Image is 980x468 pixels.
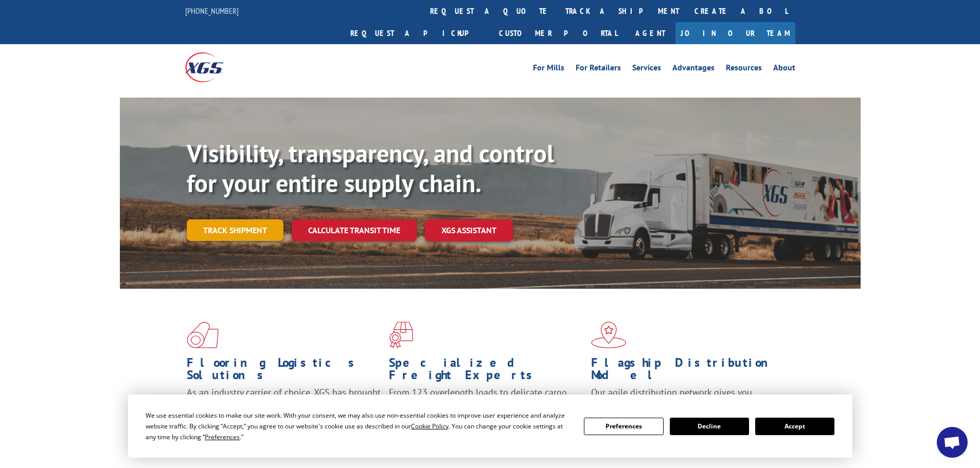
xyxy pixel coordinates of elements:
a: XGS ASSISTANT [425,219,513,241]
a: Services [632,64,661,75]
a: For Retailers [576,64,621,75]
h1: Flooring Logistics Solutions [187,357,381,386]
a: Customer Portal [491,22,625,44]
button: Preferences [584,418,663,435]
div: Cookie Consent Prompt [128,395,852,458]
h1: Flagship Distribution Model [591,357,786,386]
a: Track shipment [187,219,283,241]
a: Join Our Team [675,22,795,44]
div: We use essential cookies to make our site work. With your consent, we may also use non-essential ... [146,410,572,442]
a: For Mills [533,64,564,75]
img: xgs-icon-flagship-distribution-model-red [591,322,627,348]
button: Decline [670,418,749,435]
a: Calculate transit time [292,219,417,241]
a: Resources [726,64,762,75]
img: xgs-icon-focused-on-flooring-red [389,322,413,348]
span: Preferences [205,433,240,441]
a: Advantages [672,64,715,75]
a: Open chat [937,427,968,458]
span: Cookie Policy [411,422,449,430]
button: Accept [755,418,834,435]
a: [PHONE_NUMBER] [185,6,239,16]
span: Our agile distribution network gives you nationwide inventory management on demand. [591,386,780,410]
p: From 123 overlength loads to delicate cargo, our experienced staff knows the best way to move you... [389,386,583,432]
a: Request a pickup [343,22,491,44]
b: Visibility, transparency, and control for your entire supply chain. [187,137,554,199]
span: As an industry carrier of choice, XGS has brought innovation and dedication to flooring logistics... [187,386,381,423]
img: xgs-icon-total-supply-chain-intelligence-red [187,322,219,348]
a: Agent [625,22,675,44]
h1: Specialized Freight Experts [389,357,583,386]
a: About [773,64,795,75]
